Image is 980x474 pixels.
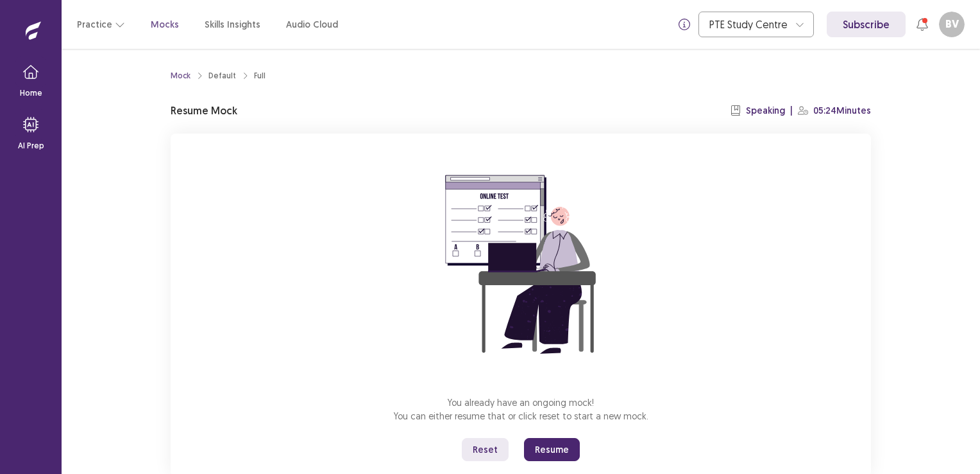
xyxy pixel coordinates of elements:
[673,13,696,36] button: info
[709,12,789,37] div: PTE Study Centre
[205,18,260,31] a: Skills Insights
[394,396,648,423] p: You already have an ongoing mock! You can either resume that or click reset to start a new mock.
[254,70,266,82] div: Full
[462,438,509,461] button: Reset
[151,18,179,31] a: Mocks
[827,12,906,37] a: Subscribe
[171,70,190,82] a: Mock
[524,438,580,461] button: Resume
[286,18,338,31] a: Audio Cloud
[939,12,965,37] button: BV
[746,104,785,118] p: Speaking
[18,140,44,152] p: AI Prep
[20,87,42,99] p: Home
[405,149,636,380] img: attend-mock
[208,70,236,82] div: Default
[171,70,266,82] nav: breadcrumb
[171,103,237,118] p: Resume Mock
[790,104,793,118] p: |
[813,104,871,118] p: 05:24 Minutes
[77,13,125,36] button: Practice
